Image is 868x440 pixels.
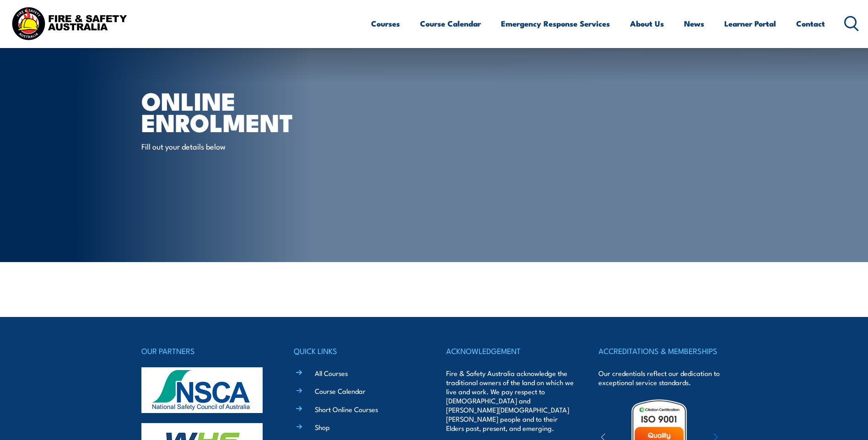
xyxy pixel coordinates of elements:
p: Fill out your details below [141,141,308,151]
h1: Online Enrolment [141,90,367,132]
a: Course Calendar [315,386,366,396]
a: About Us [630,11,664,36]
a: Emergency Response Services [501,11,610,36]
h4: QUICK LINKS [294,344,422,357]
h4: OUR PARTNERS [141,344,270,357]
h4: ACKNOWLEDGEMENT [446,344,574,357]
a: Short Online Courses [315,404,378,414]
p: Our credentials reflect our dedication to exceptional service standards. [598,369,727,387]
a: Courses [371,11,400,36]
a: Contact [796,11,825,36]
a: Course Calendar [420,11,481,36]
img: nsca-logo-footer [141,367,263,413]
p: Fire & Safety Australia acknowledge the traditional owners of the land on which we live and work.... [446,369,574,433]
a: News [684,11,704,36]
h4: ACCREDITATIONS & MEMBERSHIPS [598,344,727,357]
a: Shop [315,422,330,432]
a: Learner Portal [724,11,776,36]
a: All Courses [315,368,348,378]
